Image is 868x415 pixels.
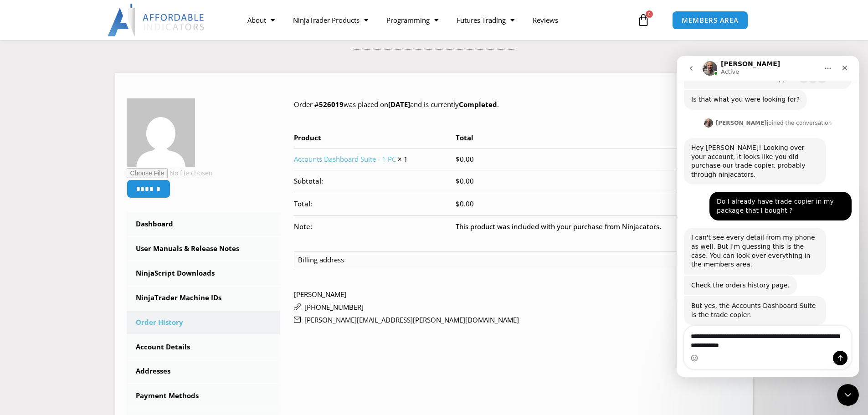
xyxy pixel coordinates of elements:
iframe: Intercom live chat [677,56,859,377]
a: Dashboard [127,212,281,236]
a: MEMBERS AREA [672,11,748,30]
mark: [DATE] [388,100,410,109]
span: 0 [646,10,653,18]
span: $ [456,199,460,208]
p: [PHONE_NUMBER] [294,301,742,314]
a: User Manuals & Release Notes [127,237,281,261]
h2: Billing address [294,251,742,268]
a: About [238,10,284,31]
a: NinjaScript Downloads [127,261,281,285]
th: Total [456,132,741,149]
p: Order # was placed on and is currently . [294,98,742,111]
mark: 526019 [319,100,344,109]
iframe: Intercom live chat [837,384,859,406]
span: 0.00 [456,176,474,185]
a: Account Details [127,335,281,359]
a: Addresses [127,359,281,383]
th: Note: [294,215,456,238]
span: 0.00 [456,199,474,208]
nav: Menu [238,10,635,31]
img: LogoAI | Affordable Indicators – NinjaTrader [108,4,205,36]
p: [PERSON_NAME][EMAIL_ADDRESS][PERSON_NAME][DOMAIN_NAME] [294,314,742,327]
span: $ [456,154,460,164]
th: Total: [294,193,456,215]
span: MEMBERS AREA [682,17,739,24]
a: Reviews [524,10,567,31]
a: Payment Methods [127,384,281,408]
a: NinjaTrader Machine IDs [127,286,281,310]
strong: × 1 [398,154,408,164]
th: Subtotal: [294,170,456,193]
img: 1a2841084954954ca8ca395ca97caf412445bde364aec2d3ef9de113d589e191 [127,98,195,167]
address: [PERSON_NAME] [294,288,742,327]
a: Futures Trading [447,10,524,31]
a: Accounts Dashboard Suite - 1 PC [294,154,396,164]
td: This product was included with your purchase from Ninjacators. [456,215,741,238]
a: Programming [377,10,447,31]
bdi: 0.00 [456,154,474,164]
a: NinjaTrader Products [284,10,377,31]
span: $ [456,176,460,185]
mark: Completed [459,100,497,109]
th: Product [294,132,456,149]
a: Order History [127,311,281,334]
a: 0 [623,7,663,33]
